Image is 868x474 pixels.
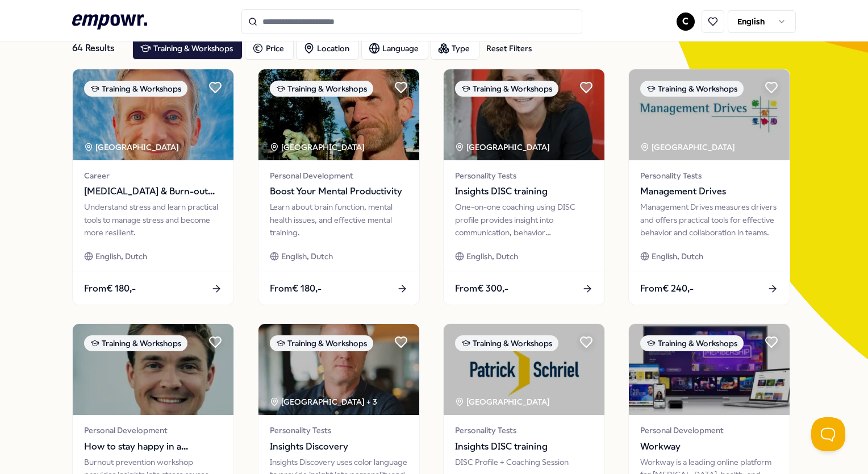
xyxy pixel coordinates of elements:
div: One-on-one coaching using DISC profile provides insight into communication, behavior preferences,... [455,201,593,239]
div: Training & Workshops [455,335,558,351]
div: 64 Results [72,37,123,60]
span: From € 180,- [270,281,322,296]
div: Training & Workshops [455,81,558,97]
div: Understand stress and learn practical tools to manage stress and become more resilient. [84,201,222,239]
img: package image [444,69,604,160]
input: Search for products, categories or subcategories [241,9,582,34]
button: Price [245,37,294,60]
button: C [677,13,695,31]
span: Personality Tests [640,169,778,182]
div: Training & Workshops [640,335,744,351]
span: Insights DISC training [455,439,593,454]
a: package imageTraining & Workshops[GEOGRAPHIC_DATA] Personality TestsManagement DrivesManagement D... [628,69,790,305]
span: Personality Tests [455,169,593,182]
span: From € 240,- [640,281,694,296]
div: Training & Workshops [270,81,373,97]
span: Career [84,169,222,182]
span: Personal Development [84,424,222,436]
span: English, Dutch [466,250,518,263]
div: [GEOGRAPHIC_DATA] [84,141,181,153]
img: package image [444,324,604,415]
a: package imageTraining & Workshops[GEOGRAPHIC_DATA] Career[MEDICAL_DATA] & Burn-out PreventieUnder... [72,69,234,305]
img: package image [73,324,233,415]
span: English, Dutch [95,250,147,263]
span: How to stay happy in a performance society (workshop) [84,439,222,454]
a: package imageTraining & Workshops[GEOGRAPHIC_DATA] Personal DevelopmentBoost Your Mental Producti... [258,69,420,305]
div: Learn about brain function, mental health issues, and effective mental training. [270,201,408,239]
span: Insights Discovery [270,439,408,454]
div: Training & Workshops [270,335,373,351]
img: package image [73,69,233,160]
span: English, Dutch [652,250,703,263]
span: From € 300,- [455,281,508,296]
button: Type [431,37,479,60]
span: English, Dutch [281,250,333,263]
div: [GEOGRAPHIC_DATA] + 3 [270,396,377,408]
a: package imageTraining & Workshops[GEOGRAPHIC_DATA] Personality TestsInsights DISC trainingOne-on-... [443,69,605,305]
span: [MEDICAL_DATA] & Burn-out Preventie [84,184,222,199]
img: package image [629,69,790,160]
div: Training & Workshops [84,81,187,97]
span: Insights DISC training [455,184,593,199]
div: [GEOGRAPHIC_DATA] [270,141,366,153]
span: From € 180,- [84,281,136,296]
div: [GEOGRAPHIC_DATA] [455,141,552,153]
span: Workway [640,439,778,454]
span: Personal Development [640,424,778,436]
span: Personal Development [270,169,408,182]
span: Boost Your Mental Productivity [270,184,408,199]
iframe: Help Scout Beacon - Open [811,417,845,451]
img: package image [258,324,419,415]
div: Training & Workshops [640,81,744,97]
button: Training & Workshops [132,37,243,60]
div: [GEOGRAPHIC_DATA] [455,396,552,408]
img: package image [258,69,419,160]
div: Training & Workshops [84,335,187,351]
span: Personality Tests [270,424,408,436]
div: Reset Filters [486,42,532,55]
span: Personality Tests [455,424,593,436]
span: Management Drives [640,184,778,199]
div: Management Drives measures drivers and offers practical tools for effective behavior and collabor... [640,201,778,239]
button: Location [296,37,359,60]
button: Language [361,37,428,60]
img: package image [629,324,790,415]
div: [GEOGRAPHIC_DATA] [640,141,737,153]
